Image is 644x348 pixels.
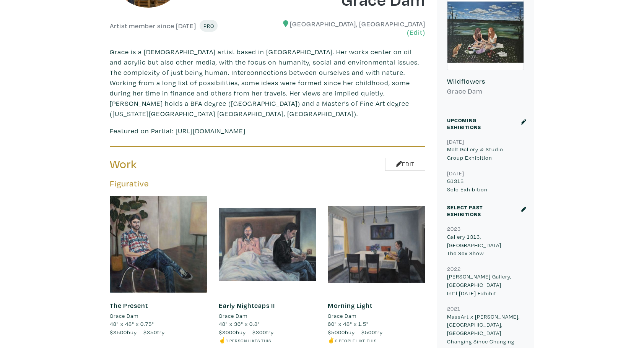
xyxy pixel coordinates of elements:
[407,28,425,36] a: (Edit)
[273,20,426,36] h6: [GEOGRAPHIC_DATA], [GEOGRAPHIC_DATA]
[447,225,461,232] small: 2023
[335,338,377,343] small: 2 people like this
[110,126,425,136] p: Featured on Partial: [URL][DOMAIN_NAME]
[447,145,524,162] p: Melt Gallery & Studio Group Exhibition
[219,312,247,320] li: Grace Dam
[110,329,127,336] span: $3500
[447,117,481,131] small: Upcoming Exhibitions
[219,329,236,336] span: $3000
[385,158,425,171] a: Edit
[226,338,271,343] small: 1 person likes this
[447,272,524,297] p: [PERSON_NAME] Gallery, [GEOGRAPHIC_DATA] Int'l [DATE] Exhibit
[110,320,154,327] span: 48" x 48" x 0.75"
[252,329,266,336] span: $300
[447,77,524,86] h6: Wildflowers
[219,301,275,310] a: Early Nightcaps II
[447,233,524,257] p: Gallery 1313, [GEOGRAPHIC_DATA] The Sex Show
[447,265,461,272] small: 2022
[219,336,316,345] li: ☝️
[219,329,274,336] span: buy — try
[110,22,196,30] h6: Artist member since [DATE]
[447,312,524,345] p: MassArt x [PERSON_NAME], [GEOGRAPHIC_DATA], [GEOGRAPHIC_DATA] Changing Since Changing
[110,312,138,320] li: Grace Dam
[110,178,425,189] h5: Figurative
[143,329,157,336] span: $350
[219,320,260,327] span: 48" x 36" x 0.8"
[447,305,460,312] small: 2021
[219,312,316,320] a: Grace Dam
[328,329,383,336] span: buy — try
[447,204,483,218] small: Select Past Exhibitions
[328,336,425,345] li: ✌️
[328,312,356,320] li: Grace Dam
[110,157,262,172] h3: Work
[203,22,214,29] span: Pro
[447,170,464,177] small: [DATE]
[447,177,524,193] p: G1313 Solo Exhibition
[110,301,148,310] a: The Present
[328,312,425,320] a: Grace Dam
[110,312,207,320] a: Grace Dam
[110,47,425,119] p: Grace is a [DEMOGRAPHIC_DATA] artist based in [GEOGRAPHIC_DATA]. Her works center on oil and acry...
[328,301,372,310] a: Morning Light
[447,138,464,145] small: [DATE]
[328,329,345,336] span: $5000
[361,329,375,336] span: $500
[328,320,369,327] span: 60" x 48" x 1.5"
[110,329,165,336] span: buy — try
[447,87,524,95] h6: Grace Dam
